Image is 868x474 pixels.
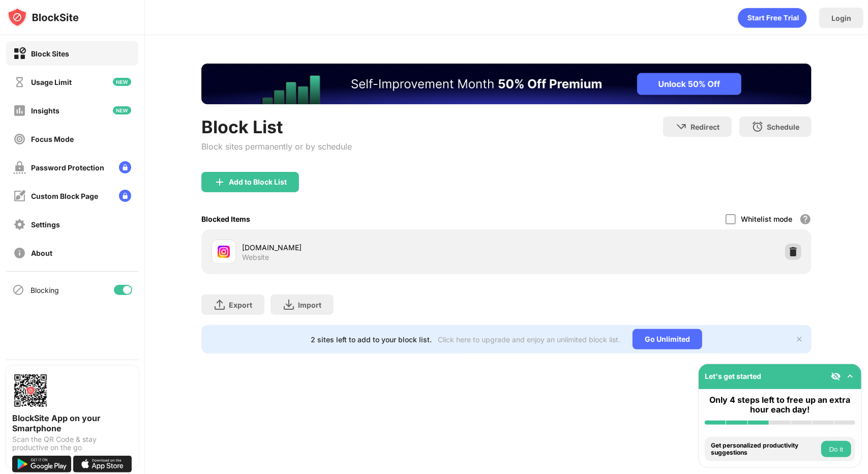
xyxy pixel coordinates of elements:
[13,218,26,231] img: settings-off.svg
[31,135,74,143] div: Focus Mode
[201,64,812,104] iframe: Banner
[201,215,250,223] div: Blocked Items
[201,116,352,137] div: Block List
[311,335,432,344] div: 2 sites left to add to your block list.
[113,106,131,114] img: new-icon.svg
[13,47,26,60] img: block-on.svg
[31,192,98,200] div: Custom Block Page
[229,301,252,309] div: Export
[31,78,72,86] div: Usage Limit
[7,7,79,27] img: logo-blocksite.svg
[12,284,24,296] img: blocking-icon.svg
[31,220,60,229] div: Settings
[119,190,131,202] img: lock-menu.svg
[201,141,352,152] div: Block sites permanently or by schedule
[31,286,59,294] div: Blocking
[12,456,71,472] img: get-it-on-google-play.svg
[113,78,131,86] img: new-icon.svg
[705,372,761,380] div: Let's get started
[831,371,841,381] img: eye-not-visible.svg
[229,178,287,186] div: Add to Block List
[13,190,26,202] img: customize-block-page-off.svg
[831,14,851,22] div: Login
[12,435,132,452] div: Scan the QR Code & stay productive on the go
[242,242,506,253] div: [DOMAIN_NAME]
[31,249,52,257] div: About
[13,76,26,88] img: time-usage-off.svg
[738,8,807,28] div: animation
[438,335,620,344] div: Click here to upgrade and enjoy an unlimited block list.
[711,442,819,457] div: Get personalized productivity suggestions
[767,123,799,131] div: Schedule
[242,253,269,262] div: Website
[13,133,26,145] img: focus-off.svg
[73,456,132,472] img: download-on-the-app-store.svg
[13,161,26,174] img: password-protection-off.svg
[12,372,49,409] img: options-page-qr-code.png
[31,163,104,172] div: Password Protection
[795,335,803,343] img: x-button.svg
[13,104,26,117] img: insights-off.svg
[13,247,26,259] img: about-off.svg
[821,441,851,457] button: Do it
[218,246,230,258] img: favicons
[12,413,132,433] div: BlockSite App on your Smartphone
[119,161,131,173] img: lock-menu.svg
[705,395,855,414] div: Only 4 steps left to free up an extra hour each day!
[298,301,321,309] div: Import
[845,371,855,381] img: omni-setup-toggle.svg
[633,329,702,349] div: Go Unlimited
[31,49,69,58] div: Block Sites
[31,106,59,115] div: Insights
[741,215,792,223] div: Whitelist mode
[691,123,720,131] div: Redirect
